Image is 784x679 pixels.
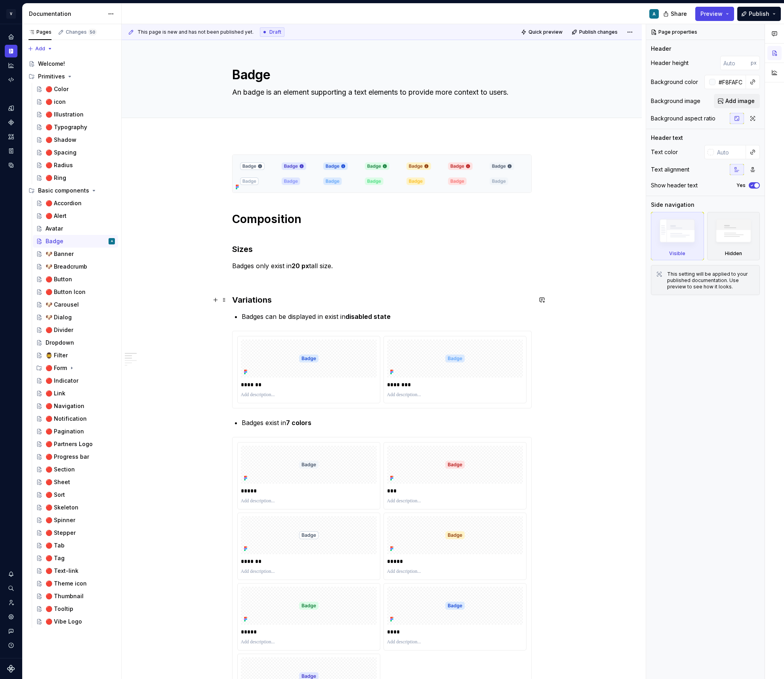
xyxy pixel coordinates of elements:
div: Primitives [38,72,65,80]
div: Hidden [725,250,742,257]
div: Hidden [707,212,760,260]
a: Settings [5,610,17,623]
a: 🔴 Stepper [33,526,118,539]
div: 🔴 Accordion [46,199,82,207]
div: 🔴 Spinner [46,516,75,524]
div: Storybook stories [5,145,17,157]
p: Badges only exist in tall size. [232,261,532,271]
div: 🔴 Tooltip [46,605,73,613]
h3: Variations [232,294,532,305]
a: 🔴 Partners Logo [33,438,118,450]
div: Basic components [38,187,89,195]
div: Documentation [29,10,104,18]
div: 🔴 Shadow [46,136,76,144]
h1: Composition [232,212,532,226]
a: 🔴 Spinner [33,514,118,526]
div: 🔴 Alert [46,212,67,220]
div: 🔴 Spacing [46,149,76,156]
label: Yes [736,182,746,189]
input: Auto [720,56,751,70]
div: 🔴 Text-link [46,567,78,575]
div: 🐶 Banner [46,250,74,258]
div: 🐶 Dialog [46,313,72,321]
a: 🔴 Tab [33,539,118,552]
div: Assets [5,130,17,143]
p: Badges exist in [242,418,532,427]
div: Background image [651,97,700,105]
a: 🐶 Carousel [33,298,118,311]
svg: Supernova Logo [7,665,15,673]
div: 🔴 Vibe Logo [46,618,82,626]
a: 🔴 icon [33,95,118,108]
a: 🔴 Indicator [33,374,118,387]
span: Publish changes [579,29,618,35]
div: Header [651,45,671,53]
strong: 7 colors [286,419,311,427]
button: Quick preview [519,27,566,38]
a: 🔴 Notification [33,412,118,425]
strong: 20 px [292,262,309,270]
a: BadgeA [33,235,118,248]
a: 🔴 Thumbnail [33,590,118,603]
div: 🔴 Notification [46,415,87,423]
div: 🔴 Pagination [46,427,84,435]
button: Preview [695,7,734,21]
button: Share [659,7,692,21]
a: Design tokens [5,102,17,114]
a: 🔴 Text-link [33,565,118,577]
div: 🔴 Navigation [46,402,84,410]
div: 🔴 Tag [46,554,65,562]
button: Contact support [5,625,17,637]
span: Add [35,46,45,52]
div: 🔴 Divider [46,326,73,334]
a: 🔴 Accordion [33,197,118,210]
textarea: Badge [231,65,530,84]
a: 🔴 Progress bar [33,450,118,463]
div: 🔴 Radius [46,161,73,169]
div: Notifications [5,568,17,580]
div: Data sources [5,159,17,172]
button: Publish [737,7,781,21]
div: Components [5,116,17,129]
div: 🐶 Carousel [46,301,79,309]
div: Avatar [46,225,63,233]
div: Badge [46,237,63,245]
p: px [751,60,757,66]
button: Search ⌘K [5,582,17,595]
div: Primitives [25,70,118,83]
h3: Sizes [232,233,532,255]
a: 🔴 Skeleton [33,501,118,514]
div: 🔴 Indicator [46,377,78,385]
a: 🔴 Link [33,387,118,400]
div: 🔴 Thumbnail [46,592,84,600]
a: 🔴 Button Icon [33,286,118,298]
span: This page is new and has not been published yet. [137,29,254,35]
a: Home [5,31,17,43]
div: 🔴 Typography [46,123,87,131]
a: 🔴 Theme icon [33,577,118,590]
a: 🔴 Ring [33,172,118,184]
div: This setting will be applied to your published documentation. Use preview to see how it looks. [667,271,755,290]
div: 🔴 Button [46,275,72,283]
div: Text color [651,148,678,156]
a: 🔴 Tooltip [33,603,118,615]
div: 🔴 Tab [46,542,65,549]
a: 🐶 Breadcrumb [33,260,118,273]
div: 🔴 Progress bar [46,453,89,461]
div: 🐶 Breadcrumb [46,263,87,271]
button: Add [25,43,55,54]
p: Badges can be displayed in exist in [242,312,532,321]
div: Pages [29,29,52,35]
a: 🔴 Tag [33,552,118,565]
a: 🔴 Sort [33,488,118,501]
a: Dropdown [33,336,118,349]
a: Code automation [5,73,17,86]
div: V [6,9,16,19]
a: 🔴 Spacing [33,146,118,159]
a: 🔴 Divider [33,324,118,336]
a: 🔴 Typography [33,121,118,134]
div: 🔴 Section [46,465,75,473]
